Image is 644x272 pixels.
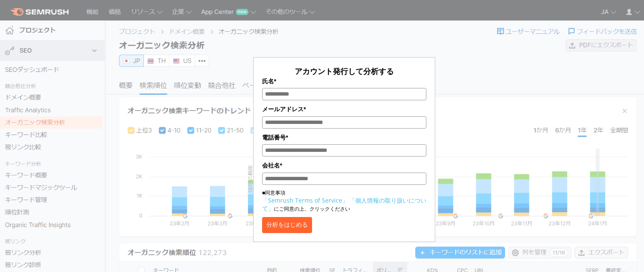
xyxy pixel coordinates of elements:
[262,104,426,114] label: メールアドレス*
[262,196,426,212] a: 「個人情報の取り扱いについて」
[262,217,312,233] button: 分析をはじめる
[262,189,426,213] p: ■同意事項 にご同意の上、クリックください
[295,66,394,76] span: アカウント発行して分析する
[262,196,348,204] a: 「Semrush Terms of Service」
[262,133,426,142] label: 電話番号*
